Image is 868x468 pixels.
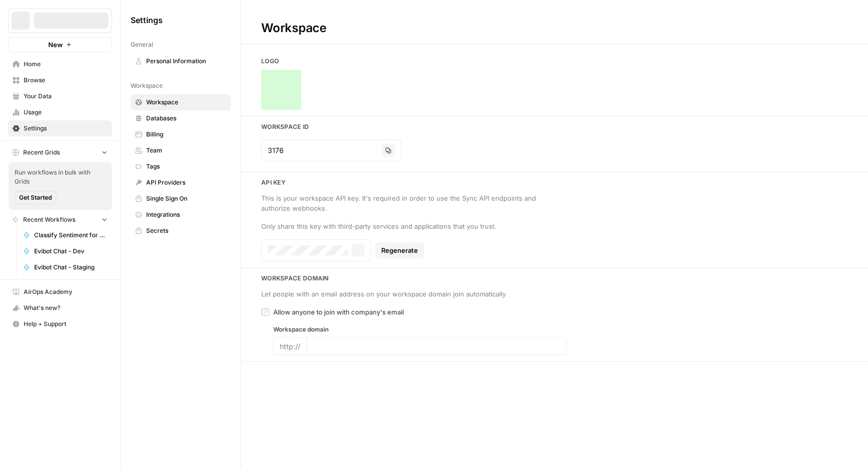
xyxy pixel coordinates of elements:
[8,300,112,316] button: What's new?
[146,146,226,155] span: Team
[8,120,112,136] a: Settings
[261,193,555,213] div: This is your workspace API key. It's required in order to use the Sync API endpoints and authoriz...
[48,40,63,50] span: New
[241,274,868,283] h3: Workspace Domain
[24,108,107,117] span: Usage
[273,337,306,355] div: http://
[131,159,231,175] a: Tags
[131,191,231,207] a: Single Sign On
[273,325,567,334] label: Workspace domain
[131,223,231,239] a: Secrets
[9,300,112,316] div: What's new?
[146,210,226,219] span: Integrations
[261,308,269,316] input: Allow anyone to join with company's email
[131,207,231,223] a: Integrations
[131,110,231,126] a: Databases
[131,175,231,191] a: API Providers
[146,162,226,171] span: Tags
[8,284,112,300] a: AirOps Academy
[8,88,112,104] a: Your Data
[241,178,868,187] h3: Api key
[8,104,112,120] a: Usage
[24,124,107,133] span: Settings
[261,289,555,299] div: Let people with an email address on your workspace domain join automatically
[241,20,347,36] div: Workspace
[131,126,231,142] a: Billing
[24,76,107,85] span: Browse
[19,227,112,243] a: Classify Sentiment for Testimonial Questions
[15,191,56,204] button: Get Started
[146,194,226,203] span: Single Sign On
[34,263,107,272] span: Evibot Chat - Staging
[261,221,555,231] div: Only share this key with third-party services and applications that you trust.
[146,178,226,187] span: API Providers
[146,57,226,66] span: Personal Information
[24,60,107,69] span: Home
[24,287,107,296] span: AirOps Academy
[23,215,75,224] span: Recent Workflows
[131,14,163,26] span: Settings
[19,259,112,275] a: Evibot Chat - Staging
[146,226,226,235] span: Secrets
[8,72,112,88] a: Browse
[241,122,868,131] h3: Workspace Id
[8,37,112,52] button: New
[23,148,60,157] span: Recent Grids
[19,193,52,202] span: Get Started
[146,130,226,139] span: Billing
[34,247,107,256] span: Evibot Chat - Dev
[8,145,112,160] button: Recent Grids
[19,243,112,259] a: Evibot Chat - Dev
[131,94,231,110] a: Workspace
[8,212,112,227] button: Recent Workflows
[241,57,868,66] h3: Logo
[34,231,107,240] span: Classify Sentiment for Testimonial Questions
[131,53,231,69] a: Personal Information
[146,98,226,107] span: Workspace
[273,307,404,317] span: Allow anyone to join with company's email
[24,320,107,329] span: Help + Support
[8,316,112,332] button: Help + Support
[24,92,107,101] span: Your Data
[131,81,163,90] span: Workspace
[131,142,231,159] a: Team
[381,245,418,255] span: Regenerate
[375,242,424,258] button: Regenerate
[146,114,226,123] span: Databases
[131,40,153,49] span: General
[8,56,112,72] a: Home
[15,168,106,186] span: Run workflows in bulk with Grids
